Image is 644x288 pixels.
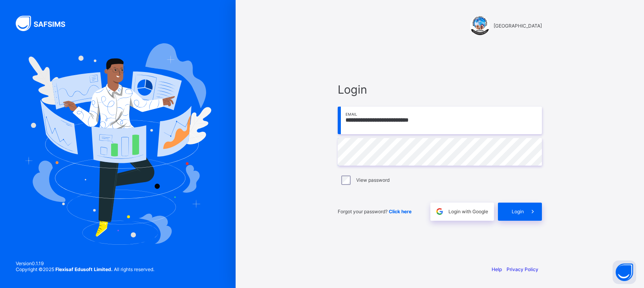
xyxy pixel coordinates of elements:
button: Open asap [613,260,636,284]
a: Click here [389,209,412,214]
label: View password [356,177,390,183]
strong: Flexisaf Edusoft Limited. [55,266,113,272]
img: Hero Image [24,43,211,245]
img: SAFSIMS Logo [16,16,75,31]
span: Version 0.1.19 [16,260,154,266]
span: [GEOGRAPHIC_DATA] [494,23,542,29]
span: Login [338,83,542,96]
img: google.396cfc9801f0270233282035f929180a.svg [435,207,444,216]
span: Forgot your password? [338,209,412,214]
a: Privacy Policy [507,266,538,272]
a: Help [492,266,502,272]
span: Copyright © 2025 All rights reserved. [16,266,154,272]
span: Login [512,209,524,214]
span: Login with Google [448,209,488,214]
